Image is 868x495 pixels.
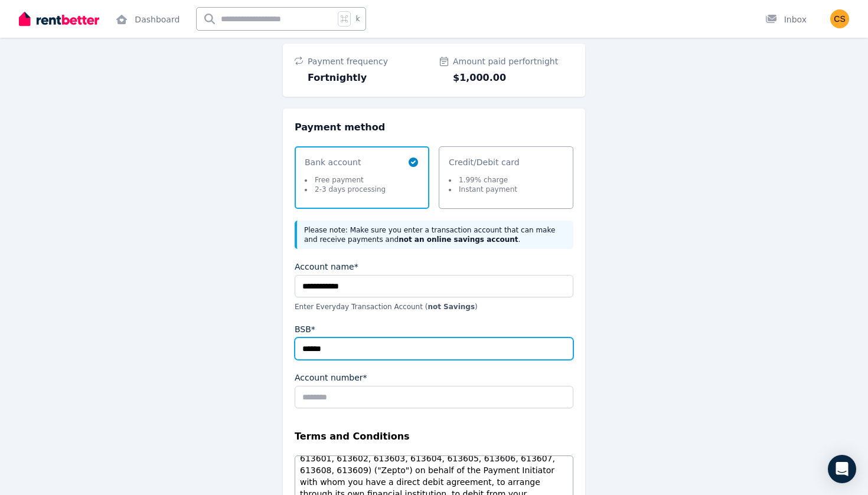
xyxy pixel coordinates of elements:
[828,455,856,483] div: Open Intercom Messenger
[295,430,573,444] legend: Terms and Conditions
[308,55,428,67] span: Payment frequency
[449,175,517,185] li: 1.99% charge
[305,156,386,168] span: Bank account
[295,372,367,383] label: Account number*
[453,71,573,85] span: $1,000.00
[19,10,99,28] img: RentBetter
[308,71,428,85] span: Fortnightly
[295,302,573,312] p: Enter Everyday Transaction Account ( )
[428,303,475,311] b: not Savings
[295,120,573,135] h2: Payment method
[830,9,849,28] img: Cluny Seager
[305,185,386,194] li: 2-3 days processing
[399,235,518,244] b: not an online savings account
[295,221,573,249] div: Please note: Make sure you enter a transaction account that can make and receive payments and .
[295,261,358,273] label: Account name*
[355,14,360,24] span: k
[453,55,573,67] span: Amount paid per fortnight
[765,14,807,25] div: Inbox
[305,175,386,185] li: Free payment
[449,185,517,194] li: Instant payment
[449,156,520,168] span: Credit/Debit card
